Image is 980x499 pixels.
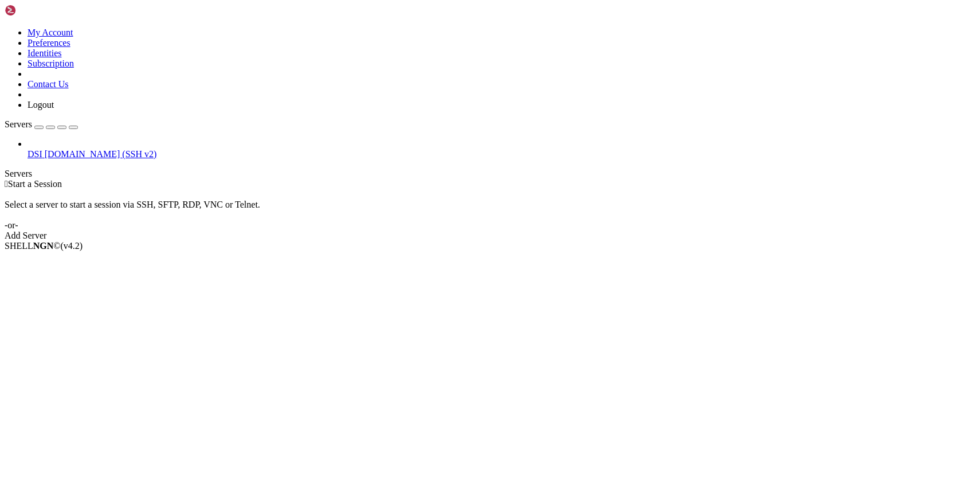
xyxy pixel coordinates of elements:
img: Shellngn [5,5,70,16]
b: NGN [33,241,54,251]
a: Logout [28,100,54,110]
a: Servers [5,119,78,129]
a: My Account [28,28,73,37]
span: Servers [5,119,32,129]
a: Preferences [28,38,70,48]
div: Select a server to start a session via SSH, SFTP, RDP, VNC or Telnet. -or- [5,189,975,231]
li: DSI [DOMAIN_NAME] (SSH v2) [28,139,975,159]
a: Subscription [28,59,74,68]
span: SHELL © [5,241,83,251]
span: [DOMAIN_NAME] (SSH v2) [45,149,157,159]
span: DSI [28,149,42,159]
a: Contact Us [28,79,69,89]
a: DSI [DOMAIN_NAME] (SSH v2) [28,149,975,159]
span: Start a Session [8,179,62,189]
span: 4.2.0 [61,241,83,251]
span:  [5,179,8,189]
div: Add Server [5,231,975,241]
a: Identities [28,48,62,58]
div: Servers [5,169,975,179]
